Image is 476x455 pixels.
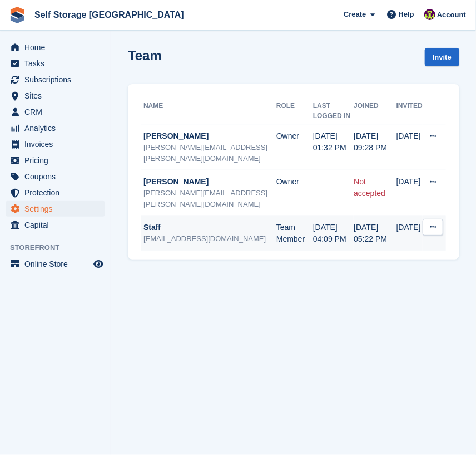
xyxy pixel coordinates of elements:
[6,40,105,55] a: menu
[354,177,385,198] a: Not accepted
[6,201,105,217] a: menu
[9,7,26,23] img: stora-icon-8386f47178a22dfd0bd8f6a31ec36ba5ce8667c1dd55bd0f319d3a0aa187defe.svg
[344,9,366,20] span: Create
[354,97,396,125] th: Joined
[276,170,313,216] td: Owner
[6,72,105,87] a: menu
[141,97,276,125] th: Name
[143,188,276,209] div: [PERSON_NAME][EMAIL_ADDRESS][PERSON_NAME][DOMAIN_NAME]
[143,130,276,142] div: [PERSON_NAME]
[6,169,105,184] a: menu
[276,216,313,251] td: Team Member
[6,56,105,71] a: menu
[24,56,91,71] span: Tasks
[396,125,423,170] td: [DATE]
[24,185,91,200] span: Protection
[24,120,91,136] span: Analytics
[313,97,354,125] th: Last logged in
[6,120,105,136] a: menu
[24,88,91,104] span: Sites
[24,153,91,168] span: Pricing
[425,48,459,66] a: Invite
[92,257,105,271] a: Preview store
[424,9,435,20] img: Nicholas Williams
[143,233,276,244] div: [EMAIL_ADDRESS][DOMAIN_NAME]
[24,256,91,272] span: Online Store
[354,216,396,251] td: [DATE] 05:22 PM
[24,72,91,87] span: Subscriptions
[30,6,189,24] a: Self Storage [GEOGRAPHIC_DATA]
[24,201,91,217] span: Settings
[396,170,423,216] td: [DATE]
[396,216,423,251] td: [DATE]
[143,222,276,233] div: Staff
[24,217,91,233] span: Capital
[6,217,105,233] a: menu
[437,9,466,21] span: Account
[6,104,105,120] a: menu
[6,185,105,200] a: menu
[24,169,91,184] span: Coupons
[10,242,111,253] span: Storefront
[399,9,414,20] span: Help
[276,125,313,170] td: Owner
[24,40,91,55] span: Home
[6,136,105,152] a: menu
[6,256,105,272] a: menu
[276,97,313,125] th: Role
[128,48,162,63] h1: Team
[354,125,396,170] td: [DATE] 09:28 PM
[6,88,105,104] a: menu
[143,142,276,164] div: [PERSON_NAME][EMAIL_ADDRESS][PERSON_NAME][DOMAIN_NAME]
[6,153,105,168] a: menu
[24,104,91,120] span: CRM
[143,176,276,188] div: [PERSON_NAME]
[24,136,91,152] span: Invoices
[396,97,423,125] th: Invited
[313,125,354,170] td: [DATE] 01:32 PM
[313,216,354,251] td: [DATE] 04:09 PM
